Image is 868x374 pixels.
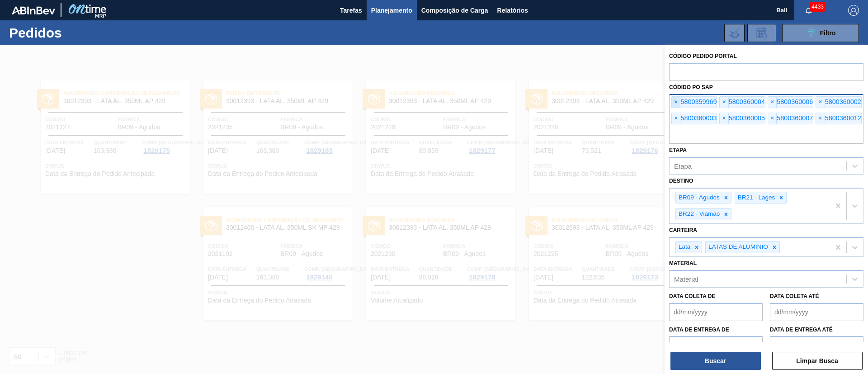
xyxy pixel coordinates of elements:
[719,96,765,108] div: 5800360004
[770,293,819,299] label: Data coleta até
[497,5,528,16] span: Relatórios
[669,178,693,184] label: Destino
[719,113,765,124] div: 5800360005
[669,260,697,266] label: Material
[669,336,763,354] input: dd/mm/yyyy
[768,113,777,124] span: ×
[770,303,863,321] input: dd/mm/yyyy
[768,97,777,108] span: ×
[371,5,412,16] span: Planejamento
[12,6,55,14] img: TNhmsLtSVTkK8tSr43FrP2fwEKptu5GPRR3wAAAABJRU5ErkJggg==
[735,192,777,204] div: BR21 - Lages
[672,113,680,124] span: ×
[669,293,715,299] label: Data coleta de
[421,5,488,16] span: Composição de Carga
[340,5,362,16] span: Tarefas
[9,28,144,38] h1: Pedidos
[770,336,863,354] input: dd/mm/yyyy
[810,2,826,12] span: 4433
[674,275,698,283] div: Material
[794,4,823,17] button: Notificações
[669,84,713,90] label: Códido PO SAP
[747,24,776,42] div: Solicitação de Revisão de Pedidos
[720,113,728,124] span: ×
[782,24,859,42] button: Filtro
[820,29,836,37] span: Filtro
[676,208,721,220] div: BR22 - Viamão
[674,162,692,170] div: Etapa
[816,96,861,108] div: 5800360002
[816,97,825,108] span: ×
[669,303,763,321] input: dd/mm/yyyy
[816,113,861,124] div: 5800360012
[768,113,813,124] div: 5800360007
[669,53,737,59] label: Código Pedido Portal
[720,97,728,108] span: ×
[676,241,692,253] div: Lata
[768,96,813,108] div: 5800360006
[676,192,721,204] div: BR09 - Agudos
[706,241,769,253] div: LATAS DE ALUMINIO
[724,24,745,42] div: Importar Negociações dos Pedidos
[671,96,717,108] div: 5800359969
[672,97,680,108] span: ×
[671,113,717,124] div: 5800360003
[669,227,697,233] label: Carteira
[669,327,729,333] label: Data de Entrega de
[770,327,833,333] label: Data de Entrega até
[816,113,825,124] span: ×
[669,147,687,153] label: Etapa
[848,5,859,16] img: Logout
